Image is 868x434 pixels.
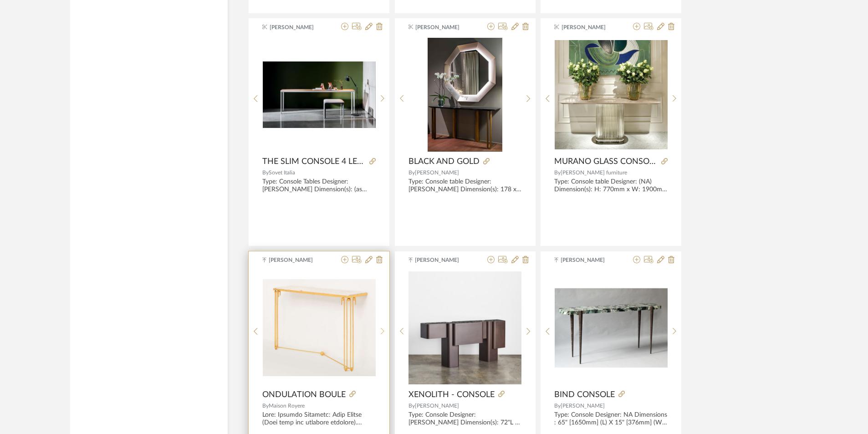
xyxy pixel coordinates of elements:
div: Type: Console table Designer: (NA) Dimension(s): H: 770mm x W: 1900mm x D: 500mm Material/Finishe... [554,178,668,194]
span: By [554,403,561,408]
span: ONDULATION BOULE [262,390,346,400]
div: Type: Console Designer: NA Dimensions : 65" [1650mm] (L) X 15" [376mm] (W) X 30" [760mm] (H) Mate... [554,411,668,427]
span: [PERSON_NAME] [562,23,619,31]
span: By [262,170,269,175]
div: 0 [408,271,521,385]
span: THE SLIM CONSOLE 4 LEGS CONSOLE [262,157,366,167]
img: BLACK AND GOLD [428,38,502,152]
div: Lore: Ipsumdo Sitametc: Adip Elitse (Doei temp inc utlabore etdolore). Magnaaliqu : E 942ad m V 3... [262,411,376,427]
div: 0 [263,38,376,152]
div: 0 [555,38,668,152]
span: Sovet Italia [269,170,295,175]
img: BIND CONSOLE [555,271,668,384]
div: Type: Console Tables Designer: [PERSON_NAME] Dimension(s): (as mentioned) Material/Finishes: [URL... [262,178,376,194]
span: XENOLITH - CONSOLE [408,390,495,400]
span: MURANO GLASS CONSOLE TABLE [554,157,658,167]
div: Type: Console Designer: [PERSON_NAME] Dimension(s): 72"L x 16.5"W x 31.5"H Material/Finishes: oxi... [408,411,522,427]
span: By [262,403,269,408]
span: [PERSON_NAME] [415,170,459,175]
span: BIND CONSOLE [554,390,615,400]
img: ONDULATION BOULE [263,279,376,376]
span: Maison Royere [269,403,305,408]
span: [PERSON_NAME] [561,256,618,264]
div: 1 [263,271,376,385]
img: THE SLIM CONSOLE 4 LEGS CONSOLE [263,61,376,128]
span: [PERSON_NAME] [415,23,473,31]
span: [PERSON_NAME] [269,256,326,264]
div: Type: Console table Designer: [PERSON_NAME] Dimension(s): 178 x 43 x H.85 cm Material/Finishes: B... [408,178,522,194]
span: By [408,170,415,175]
span: [PERSON_NAME] [270,23,327,31]
div: 0 [555,271,668,385]
span: By [408,403,415,408]
img: XENOLITH - CONSOLE [408,271,521,384]
span: [PERSON_NAME] furniture [561,170,627,175]
div: 3 [408,38,521,152]
span: By [554,170,561,175]
span: [PERSON_NAME] [561,403,605,408]
img: MURANO GLASS CONSOLE TABLE [555,40,668,149]
span: [PERSON_NAME] [415,403,459,408]
span: BLACK AND GOLD [408,157,480,167]
span: [PERSON_NAME] [415,256,472,264]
